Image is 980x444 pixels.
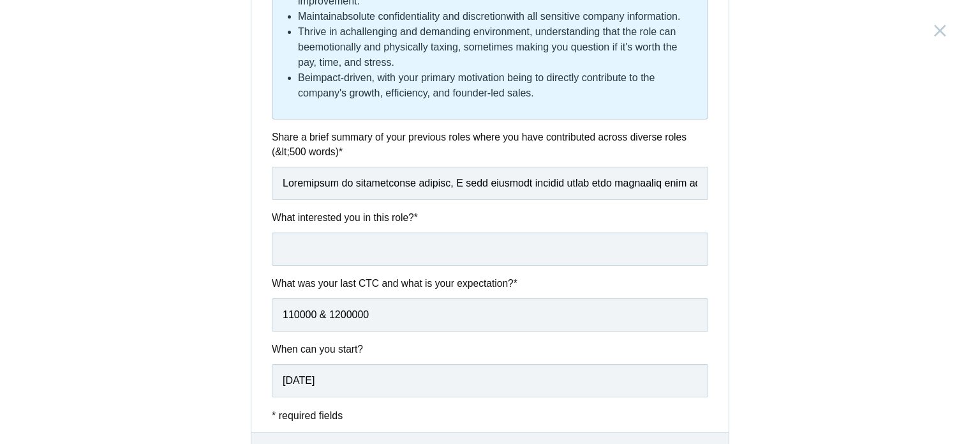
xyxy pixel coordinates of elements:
[272,210,708,225] label: What interested you in this role?
[298,70,697,101] li: Be , with your primary motivation being to directly contribute to the company's growth, efficienc...
[272,410,343,421] span: * required fields
[336,11,506,22] strong: absolute confidentiality and discretion
[311,72,372,83] strong: impact-driven
[272,276,708,291] label: What was your last CTC and what is your expectation?
[309,42,458,52] strong: emotionally and physically taxing
[346,26,530,37] strong: challenging and demanding environment
[272,130,708,160] label: Share a brief summary of your previous roles where you have contributed across diverse roles (&lt...
[272,342,708,356] label: When can you start?
[298,9,697,24] li: Maintain with all sensitive company information.
[298,24,697,70] li: Thrive in a , understanding that the role can be , sometimes making you question if it's worth th...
